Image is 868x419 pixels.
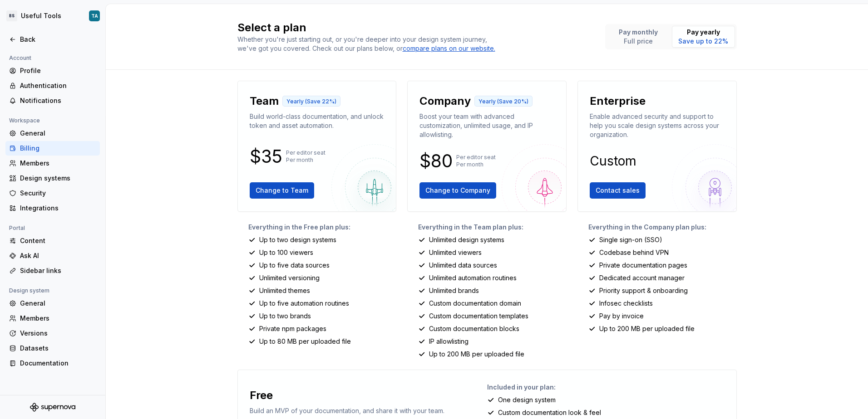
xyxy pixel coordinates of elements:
div: Sidebar links [20,266,96,275]
p: Unlimited brands [429,286,479,295]
a: Notifications [5,93,100,108]
p: Included in your plan: [487,383,729,392]
p: Up to five data sources [259,261,330,270]
p: Pay yearly [678,28,728,37]
p: Yearly (Save 20%) [478,98,528,105]
p: Custom documentation look & feel [498,408,601,417]
p: Dedicated account manager [599,273,685,283]
span: Change to Team [256,186,308,195]
a: Design systems [5,171,100,185]
p: Unlimited data sources [429,261,497,270]
p: Per editor seat Per month [456,154,496,168]
p: Yearly (Save 22%) [286,98,336,105]
p: $35 [250,151,282,162]
p: Up to two brands [259,312,311,321]
p: IP allowlisting [429,337,469,346]
p: Up to 100 viewers [259,248,313,257]
div: Design systems [20,174,96,183]
a: General [5,126,100,141]
p: Boost your team with advanced customization, unlimited usage, and IP allowlisting. [419,112,554,139]
div: Integrations [20,204,96,213]
p: $80 [419,156,453,166]
div: Whether you're just starting out, or you're deeper into your design system journey, we've got you... [237,35,501,53]
p: One design system [498,395,556,404]
button: Change to Team [250,182,314,199]
p: Private npm packages [259,324,326,333]
div: Datasets [20,344,96,353]
a: Sidebar links [5,263,100,278]
p: Pay by invoice [599,312,644,321]
div: TA [91,12,98,19]
a: Billing [5,141,100,156]
p: Single sign-on (SSO) [599,235,662,244]
p: Everything in the Free plan plus: [248,223,397,232]
p: Everything in the Team plan plus: [418,223,567,232]
p: Up to 200 MB per uploaded file [599,324,695,333]
p: Priority support & onboarding [599,286,688,295]
a: Versions [5,326,100,341]
h2: Select a plan [237,20,594,35]
div: Account [5,53,35,63]
a: Documentation [5,356,100,370]
div: Useful Tools [21,11,61,20]
button: Contact sales [590,182,646,199]
div: Security [20,189,96,198]
p: Company [419,94,471,108]
button: Pay monthlyFull price [607,26,670,48]
p: Up to 80 MB per uploaded file [259,337,351,346]
p: Build an MVP of your documentation, and share it with your team. [250,406,444,415]
button: Change to Company [419,182,496,199]
p: Pay monthly [619,28,658,37]
p: Private documentation pages [599,261,687,270]
a: General [5,296,100,311]
p: Enterprise [590,94,646,108]
button: BSUseful ToolsTA [2,6,104,26]
p: Enable advanced security and support to help you scale design systems across your organization. [590,112,725,139]
p: Custom documentation domain [429,299,521,308]
a: Content [5,234,100,248]
p: Full price [619,37,658,46]
p: Up to five automation routines [259,299,349,308]
p: Unlimited automation routines [429,273,517,283]
div: Content [20,236,96,245]
div: Documentation [20,359,96,368]
span: Contact sales [596,186,640,195]
p: Custom documentation templates [429,312,528,321]
div: Profile [20,66,96,75]
div: BS [6,10,17,21]
a: Members [5,156,100,171]
p: Everything in the Company plan plus: [588,223,737,232]
a: compare plans on our website. [403,44,495,53]
a: Integrations [5,201,100,215]
p: Unlimited design systems [429,235,504,244]
p: Free [250,388,273,403]
div: Members [20,314,96,323]
a: Members [5,311,100,326]
p: Unlimited versioning [259,273,320,283]
a: Ask AI [5,248,100,263]
a: Back [5,32,100,47]
p: Save up to 22% [678,37,728,46]
span: Change to Company [425,186,490,195]
div: Portal [5,223,29,234]
button: Pay yearlySave up to 22% [672,26,735,48]
div: Billing [20,144,96,153]
div: Members [20,159,96,168]
p: Unlimited viewers [429,248,482,257]
div: Authentication [20,81,96,90]
p: Up to two design systems [259,235,336,244]
div: General [20,129,96,138]
div: Design system [5,285,53,296]
p: Infosec checklists [599,299,653,308]
div: Ask AI [20,251,96,260]
svg: Supernova Logo [30,403,75,412]
a: Profile [5,63,100,78]
p: Team [250,94,279,108]
p: Up to 200 MB per uploaded file [429,350,524,359]
a: Authentication [5,78,100,93]
div: Versions [20,329,96,338]
div: General [20,299,96,308]
div: Back [20,35,96,44]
